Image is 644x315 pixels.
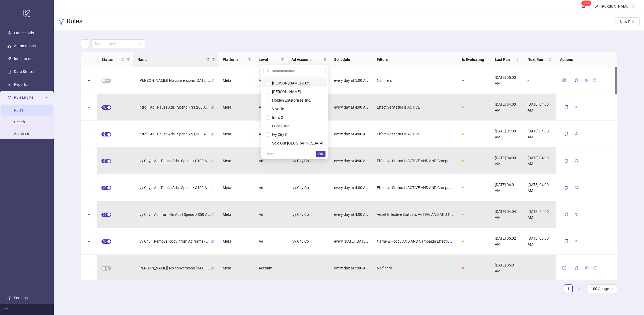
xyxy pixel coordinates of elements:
[575,159,578,162] span: eye
[270,90,301,94] span: [PERSON_NAME]
[218,94,254,121] div: Meta
[14,44,36,48] a: Automations
[4,308,8,312] span: menu-fold
[562,266,566,270] span: form
[585,78,588,82] span: eye
[523,121,556,147] div: [DATE] 04:00 AM
[564,285,572,293] a: 1
[8,95,11,99] span: fork
[211,132,214,136] span: edit
[495,57,515,62] span: Last Run
[270,141,323,145] span: Sold Out [GEOGRAPHIC_DATA]
[254,201,287,228] div: Ad
[137,211,214,218] div: [Ivy City] | Ad | Turn On Ads | Spend > $50 AND ROAS > 2.0xedit
[575,105,578,109] a: eye
[137,57,206,62] span: Name
[330,52,372,67] th: Schedule
[575,239,578,243] span: eye
[575,132,578,136] a: eye
[581,1,591,6] sup: 111
[564,105,568,109] span: copy
[575,266,578,270] span: copy
[137,185,210,191] span: [Ivy City] | Ad | Pause Ads | Spend > $100 AND ROAS < 2.0x
[218,255,254,281] div: Meta
[575,239,578,243] a: eye
[585,78,588,83] a: eye
[254,255,287,281] div: Account
[560,130,572,138] button: copy
[211,159,214,162] span: edit
[318,152,323,156] span: OK
[211,240,214,243] span: edit
[564,186,568,190] span: copy
[591,285,614,293] span: 100 / page
[270,107,284,111] span: Vivrelle
[560,210,572,219] button: copy
[334,212,368,217] span: every day at 4:00 AM [GEOGRAPHIC_DATA]/New_York
[593,78,597,82] span: delete
[377,265,392,271] span: No filters
[137,265,210,271] span: [[PERSON_NAME]] No conversions [DATE] - Account level
[211,106,214,109] span: edit
[491,121,523,147] div: [DATE] 04:00 AM
[254,121,287,147] div: Ad
[560,157,572,165] button: copy
[101,57,120,62] span: Status
[137,104,214,111] div: [Intro] | Ad | Pause Ads | Spend > $1,200 AND 0 Conversionsedit
[137,77,210,83] span: [[PERSON_NAME]] No conversions [DATE] - Account level
[14,120,25,124] a: Health
[254,228,287,255] div: Ad
[270,98,311,102] span: Holden Enterprises, Inc.
[575,186,578,190] a: eye
[491,67,523,94] div: [DATE] 05:00 AM
[491,228,523,255] div: [DATE] 05:02 AM
[575,132,578,136] span: eye
[137,157,214,164] div: [Ivy City] | Ad | Pause Ads | Spend > $100 AND 0 Conversionsedit
[458,52,491,67] th: Is Evaluating
[523,228,556,255] div: [DATE] 05:00 AM
[591,77,599,83] button: delete
[14,69,34,74] a: Data Stores
[553,284,562,293] li: Previous Page
[291,57,321,62] span: Ad Account
[372,52,458,67] th: Filters
[377,131,420,137] span: Effective Status is ACTIVE
[248,58,251,61] span: filter
[560,77,568,83] button: form
[560,103,572,112] button: copy
[564,284,573,293] li: 1
[599,3,632,9] div: [PERSON_NAME]
[137,77,214,84] div: [[PERSON_NAME]] No conversions [DATE] - Account leveledit
[620,20,635,24] span: New Rule
[137,131,214,138] div: [Intro] | Ad | Pause Ads | Spend > $1,200 AND CPA > $1,200edit
[137,158,210,164] span: [Ivy City] | Ad | Pause Ads | Spend > $100 AND 0 Conversions
[14,92,43,103] span: Rule Engine
[562,78,566,82] span: form
[523,52,556,67] th: Next Run
[377,185,453,191] span: Effective Status is ACTIVE AND AND Campaign Name ∌ VO4PE AND AND Campaign Name ∌ Incremental
[585,266,588,270] a: eye
[259,57,279,62] span: Level
[575,105,578,109] span: eye
[87,105,91,110] button: Expand row
[87,79,91,83] button: Expand row
[212,58,215,61] span: filter
[137,131,210,137] span: [Intro] | Ad | Pause Ads | Spend > $1,200 AND CPA > $1,200
[270,81,310,85] span: [PERSON_NAME] 2025
[334,185,368,191] span: every day at 4:00 AM [GEOGRAPHIC_DATA]/New_York
[523,67,556,94] div: -
[133,52,218,67] th: Name
[377,158,453,164] span: Effective Status is ACTIVE AND AND Campaign Name ∌ VO4PE AND AND Campaign Name ∌ Incremental
[575,159,578,163] a: eye
[564,239,568,243] span: copy
[137,238,214,245] div: [Ivy City] | Remove "copy" from Ad Name - Copyedit
[270,115,283,120] span: Intro 2
[97,52,133,67] th: Status
[218,121,254,147] div: Meta
[287,201,330,228] div: Ivy City Co
[575,79,578,82] span: copy
[211,79,214,82] span: edit
[377,212,453,217] span: Adset Effective Status is ACTIVE AND AND Name ∌ pause AND AND Name ∌ sale
[334,104,368,110] span: every day at 4:00 AM [GEOGRAPHIC_DATA]/New_York
[585,266,588,270] span: eye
